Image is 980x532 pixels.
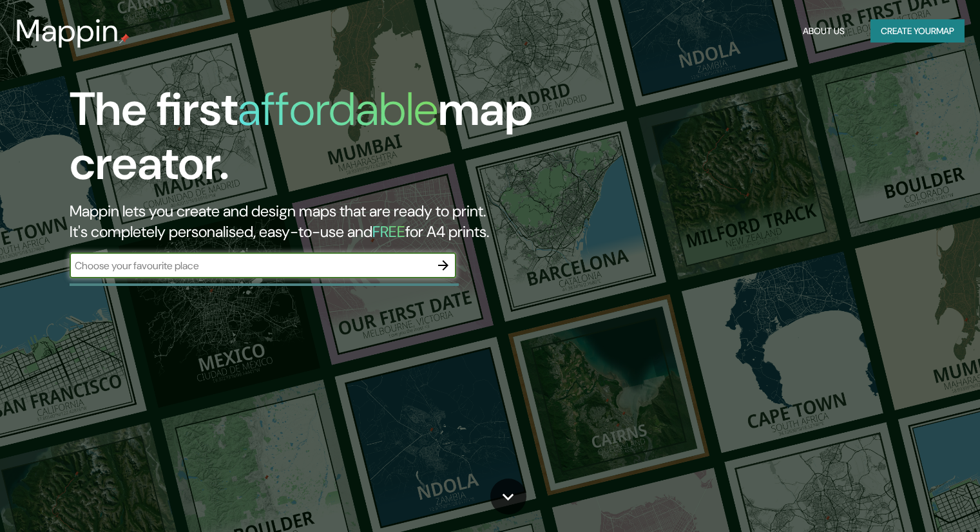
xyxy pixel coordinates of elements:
[15,13,119,49] h3: Mappin
[238,79,438,139] h1: affordable
[119,33,130,44] img: mappin-pin
[70,201,560,242] h2: Mappin lets you create and design maps that are ready to print. It's completely personalised, eas...
[70,82,560,201] h1: The first map creator.
[798,19,850,43] button: About Us
[372,222,405,242] h5: FREE
[870,19,965,43] button: Create yourmap
[70,258,430,273] input: Choose your favourite place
